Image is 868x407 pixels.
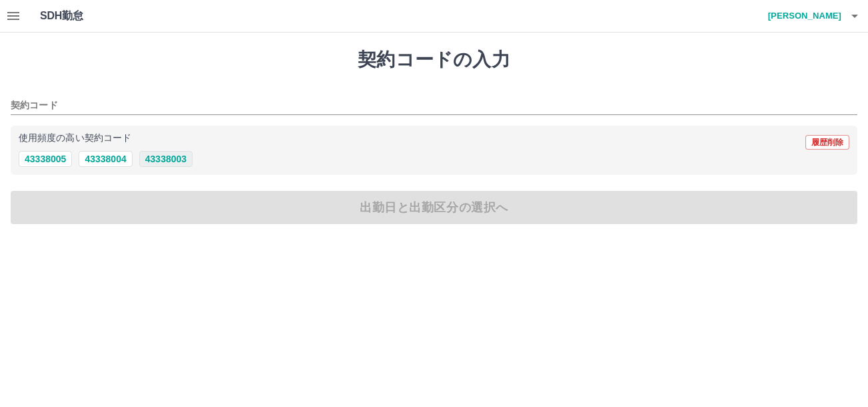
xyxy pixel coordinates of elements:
button: 43338004 [79,151,132,167]
p: 使用頻度の高い契約コード [19,134,131,143]
h1: 契約コードの入力 [11,49,857,71]
button: 43338003 [139,151,193,167]
button: 43338005 [19,151,72,167]
button: 履歴削除 [805,135,849,150]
